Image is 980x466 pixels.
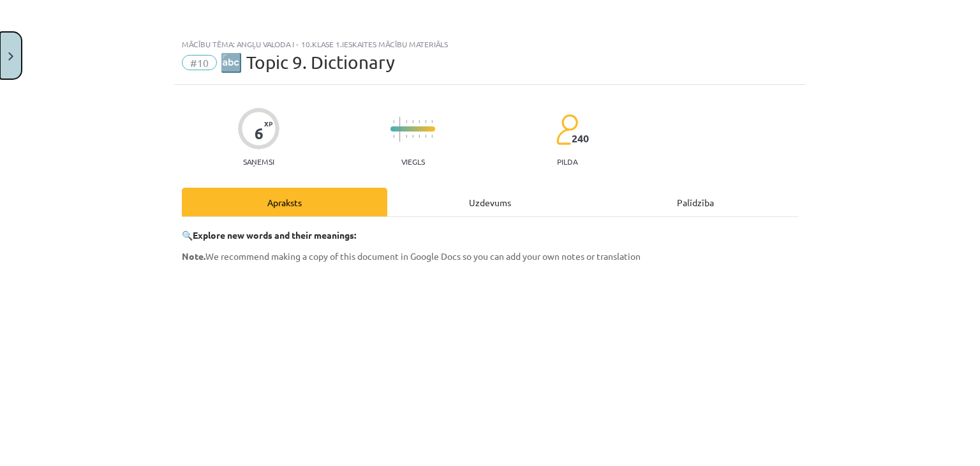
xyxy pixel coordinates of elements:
[557,157,577,166] p: pilda
[264,120,272,127] span: XP
[255,124,264,142] div: 6
[431,135,433,138] img: icon-short-line-57e1e144782c952c97e751825c79c345078a6d821885a25fce030b3d8c18986b.svg
[393,120,394,123] img: icon-short-line-57e1e144782c952c97e751825c79c345078a6d821885a25fce030b3d8c18986b.svg
[431,120,433,123] img: icon-short-line-57e1e144782c952c97e751825c79c345078a6d821885a25fce030b3d8c18986b.svg
[412,120,413,123] img: icon-short-line-57e1e144782c952c97e751825c79c345078a6d821885a25fce030b3d8c18986b.svg
[182,250,641,262] span: We recommend making a copy of this document in Google Docs so you can add your own notes or trans...
[556,114,578,146] img: students-c634bb4e5e11cddfef0936a35e636f08e4e9abd3cc4e673bd6f9a4125e45ecb1.svg
[182,250,205,262] strong: Note.
[425,120,426,123] img: icon-short-line-57e1e144782c952c97e751825c79c345078a6d821885a25fce030b3d8c18986b.svg
[572,133,589,144] span: 240
[8,52,13,61] img: icon-close-lesson-0947bae3869378f0d4975bcd49f059093ad1ed9edebbc8119c70593378902aed.svg
[412,135,413,138] img: icon-short-line-57e1e144782c952c97e751825c79c345078a6d821885a25fce030b3d8c18986b.svg
[387,188,593,216] div: Uzdevums
[425,135,426,138] img: icon-short-line-57e1e144782c952c97e751825c79c345078a6d821885a25fce030b3d8c18986b.svg
[238,157,279,166] p: Saņemsi
[182,229,798,242] p: 🔍
[406,120,407,123] img: icon-short-line-57e1e144782c952c97e751825c79c345078a6d821885a25fce030b3d8c18986b.svg
[182,40,798,49] div: Mācību tēma: Angļu valoda i - 10.klase 1.ieskaites mācību materiāls
[193,229,356,241] strong: Explore new words and their meanings:
[593,188,798,216] div: Palīdzība
[406,135,407,138] img: icon-short-line-57e1e144782c952c97e751825c79c345078a6d821885a25fce030b3d8c18986b.svg
[182,55,217,70] span: #10
[393,135,394,138] img: icon-short-line-57e1e144782c952c97e751825c79c345078a6d821885a25fce030b3d8c18986b.svg
[401,157,425,166] p: Viegls
[182,188,387,216] div: Apraksts
[419,135,420,138] img: icon-short-line-57e1e144782c952c97e751825c79c345078a6d821885a25fce030b3d8c18986b.svg
[419,120,420,123] img: icon-short-line-57e1e144782c952c97e751825c79c345078a6d821885a25fce030b3d8c18986b.svg
[220,52,395,73] span: 🔤 Topic 9. Dictionary
[399,117,401,142] img: icon-long-line-d9ea69661e0d244f92f715978eff75569469978d946b2353a9bb055b3ed8787d.svg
